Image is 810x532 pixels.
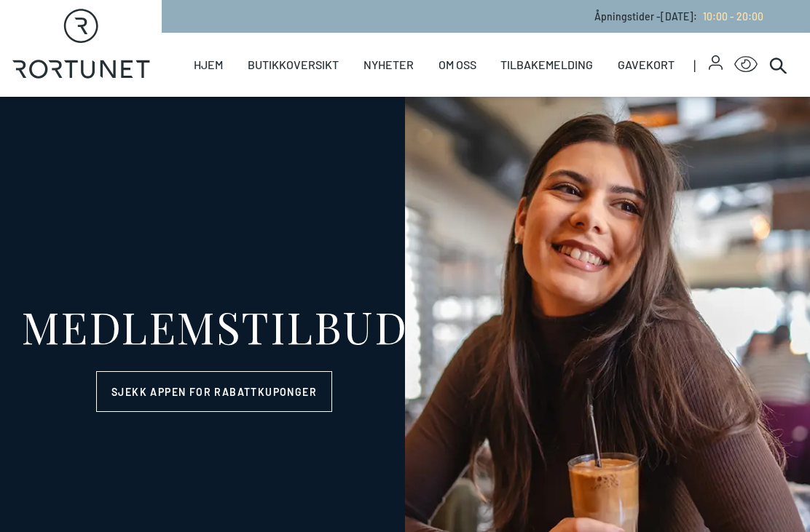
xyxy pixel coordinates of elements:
[96,371,332,412] a: Sjekk appen for rabattkuponger
[618,33,675,97] a: Gavekort
[248,33,339,97] a: Butikkoversikt
[734,53,758,76] button: Open Accessibility Menu
[500,33,593,97] a: Tilbakemelding
[697,10,763,23] a: 10:00 - 20:00
[594,9,763,24] p: Åpningstider - [DATE] :
[693,33,709,97] span: |
[21,304,408,348] div: MEDLEMSTILBUD
[703,10,763,23] span: 10:00 - 20:00
[439,33,476,97] a: Om oss
[194,33,223,97] a: Hjem
[363,33,414,97] a: Nyheter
